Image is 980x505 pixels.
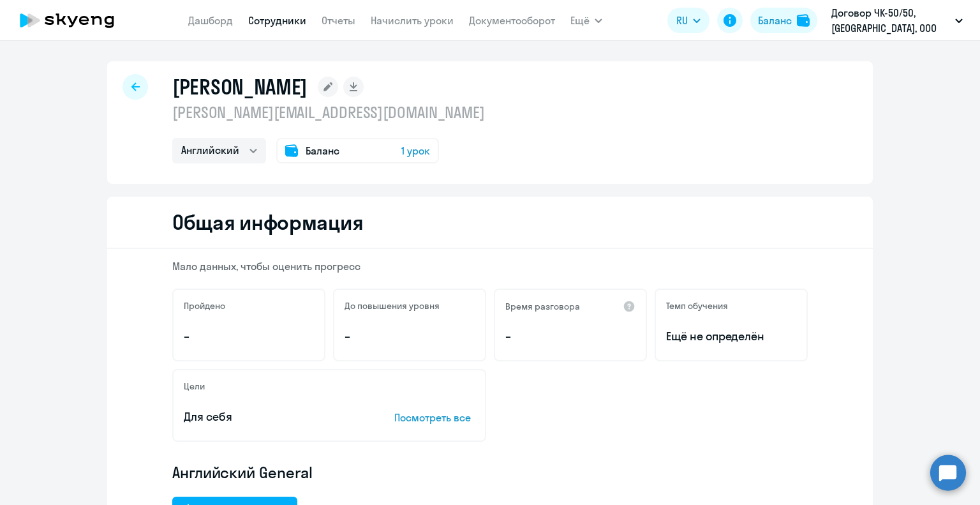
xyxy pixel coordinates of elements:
[666,328,796,345] span: Ещё не определён
[322,14,355,27] a: Отчеты
[825,5,969,36] button: Договор ЧК-50/50, [GEOGRAPHIC_DATA], ООО
[184,409,355,425] p: Для себя
[797,14,810,27] img: balance
[394,410,475,425] p: Посмотреть все
[306,143,339,158] span: Баланс
[667,8,709,33] button: RU
[570,13,590,28] span: Ещё
[345,300,440,312] h5: До повышения уровня
[831,5,950,36] p: Договор ЧК-50/50, [GEOGRAPHIC_DATA], ООО
[666,300,728,312] h5: Темп обучения
[172,209,363,235] h2: Общая информация
[345,328,475,345] p: –
[172,74,308,100] h1: [PERSON_NAME]
[188,14,233,27] a: Дашборд
[505,328,635,345] p: –
[184,300,225,312] h5: Пройдено
[184,381,205,392] h5: Цели
[570,8,602,33] button: Ещё
[172,462,313,483] span: Английский General
[184,328,314,345] p: –
[248,14,306,27] a: Сотрудники
[172,102,485,123] p: [PERSON_NAME][EMAIL_ADDRESS][DOMAIN_NAME]
[505,301,580,312] h5: Время разговора
[401,143,430,158] span: 1 урок
[750,8,817,33] button: Балансbalance
[758,13,792,28] div: Баланс
[172,259,808,273] p: Мало данных, чтобы оценить прогресс
[371,14,454,27] a: Начислить уроки
[469,14,555,27] a: Документооборот
[676,13,688,28] span: RU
